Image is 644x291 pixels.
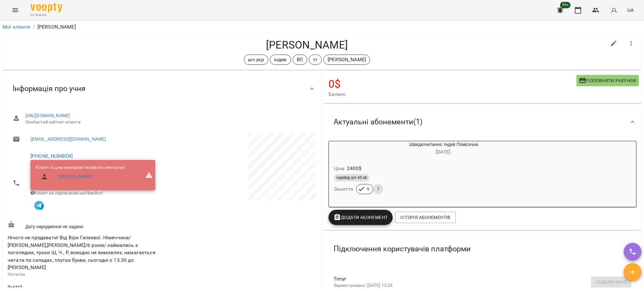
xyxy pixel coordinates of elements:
[576,75,639,86] button: Поповнити рахунок
[347,165,362,172] p: 2400 $
[30,3,62,12] img: Voopty Logo
[579,77,636,84] span: Поповнити рахунок
[329,141,528,202] button: Швидкочитання: Індив Помісячна[DATE]- Ціна2400$індивід шч 45 хвЗаняття97
[609,6,618,15] img: avatar_s.png
[334,175,369,181] span: індивід шч 45 хв
[329,77,576,90] h4: 0 $
[400,214,450,221] span: Історія абонементів
[313,56,318,63] p: тг
[334,275,621,283] span: Timyr
[334,282,621,289] p: Зареєстровано: [DATE] 13:24
[334,214,388,221] span: Додати Абонемент
[13,84,85,94] span: Інформація про учня
[30,13,62,17] span: For Business
[323,106,642,138] div: Актуальні абонементи(1)
[30,196,48,214] button: Клієнт підписаний на VooptyBot
[323,233,642,265] div: Підключення користувачів платформи
[6,219,162,231] div: Дату народження не задано
[30,190,103,195] span: Клієнт не підписаний на ViberBot!
[30,136,106,142] a: [EMAIL_ADDRESS][DOMAIN_NAME]
[274,56,287,63] p: індив
[334,117,422,127] span: Актуальні абонементи ( 1 )
[323,55,370,65] div: [PERSON_NAME]
[329,90,576,98] span: Баланс
[244,55,268,65] div: шч укр
[329,141,359,156] div: Швидкочитання: Індив Помісячна
[3,24,30,30] a: Мої клієнти
[3,72,321,105] div: Інформація про учня
[36,164,125,186] ul: Клієнт із цим номером телефону вже існує:
[560,2,571,8] span: 99+
[328,56,366,63] p: [PERSON_NAME]
[8,3,23,18] button: Menu
[329,210,393,225] button: Додати Абонемент
[373,186,383,192] span: 7
[248,56,264,63] p: шч укр
[359,141,528,156] div: Швидкочитання: Індив Помісячна
[270,55,291,65] div: індив
[363,186,373,192] span: 9
[625,4,636,16] button: UA
[37,23,76,31] p: [PERSON_NAME]
[3,23,641,31] nav: breadcrumb
[30,153,73,159] a: [PHONE_NUMBER]
[58,174,92,180] a: [PERSON_NAME]
[8,235,156,270] span: Нічого не продавати! Від Віри Гапєєвої. Німеччина/ [PERSON_NAME],[PERSON_NAME]/6 років/ займались...
[334,185,354,194] h6: Заняття
[309,55,322,65] div: тг
[33,23,35,31] li: /
[8,271,160,278] p: Нотатка
[25,113,70,118] a: [URL][DOMAIN_NAME]
[25,119,311,125] span: Особистий кабінет клієнта
[8,38,606,51] h4: [PERSON_NAME]
[297,56,303,63] p: ВС
[395,212,455,223] button: Історія абонементів
[627,7,634,13] span: UA
[293,55,307,65] div: ВС
[334,164,345,173] h6: Ціна
[334,244,471,254] span: Підключення користувачів платформи
[436,149,452,155] span: [DATE] -
[34,201,44,210] img: Telegram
